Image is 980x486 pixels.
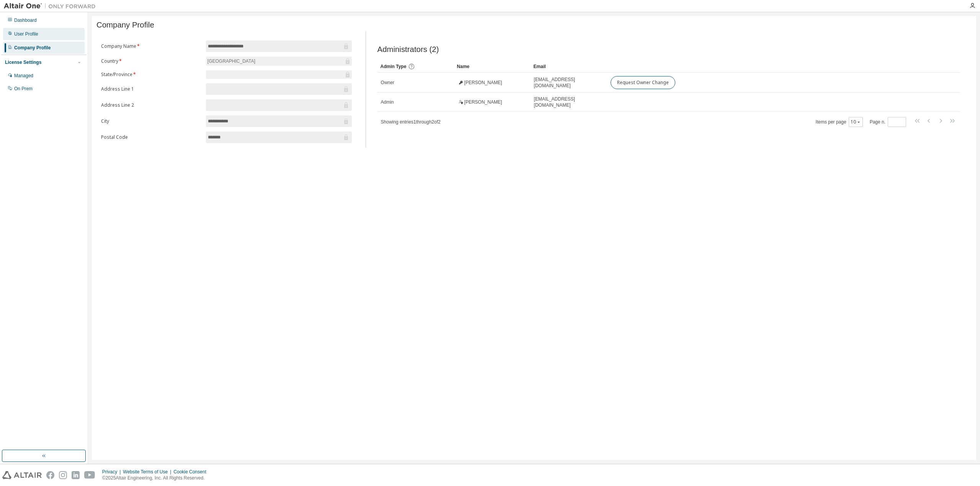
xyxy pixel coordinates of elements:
[457,60,528,73] div: Name
[101,58,201,64] label: Country
[102,469,123,475] div: Privacy
[14,17,37,23] div: Dashboard
[123,469,173,475] div: Website Terms of Use
[59,471,67,479] img: instagram.svg
[464,80,502,86] span: [PERSON_NAME]
[14,31,38,37] div: User Profile
[206,57,256,65] div: [GEOGRAPHIC_DATA]
[102,475,211,481] p: © 2025 Altair Engineering, Inc. All Rights Reserved.
[101,43,201,49] label: Company Name
[381,80,394,86] span: Owner
[377,45,439,54] span: Administrators (2)
[96,21,154,29] span: Company Profile
[101,72,201,78] label: State/Province
[851,119,861,125] button: 10
[611,76,675,89] button: Request Owner Change
[46,471,54,479] img: facebook.svg
[72,471,80,479] img: linkedin.svg
[101,134,201,140] label: Postal Code
[14,73,33,79] div: Managed
[870,117,906,127] span: Page n.
[464,99,502,105] span: [PERSON_NAME]
[2,471,42,479] img: altair_logo.svg
[14,45,51,51] div: Company Profile
[101,86,201,92] label: Address Line 1
[534,60,604,73] div: Email
[381,99,394,105] span: Admin
[5,59,41,65] div: License Settings
[84,471,95,479] img: youtube.svg
[381,119,441,125] span: Showing entries 1 through 2 of 2
[534,96,604,108] span: [EMAIL_ADDRESS][DOMAIN_NAME]
[101,118,201,124] label: City
[101,102,201,108] label: Address Line 2
[816,117,863,127] span: Items per page
[4,2,100,10] img: Altair One
[14,86,33,92] div: On Prem
[534,76,604,89] span: [EMAIL_ADDRESS][DOMAIN_NAME]
[206,57,352,66] div: [GEOGRAPHIC_DATA]
[173,469,211,475] div: Cookie Consent
[381,64,407,69] span: Admin Type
